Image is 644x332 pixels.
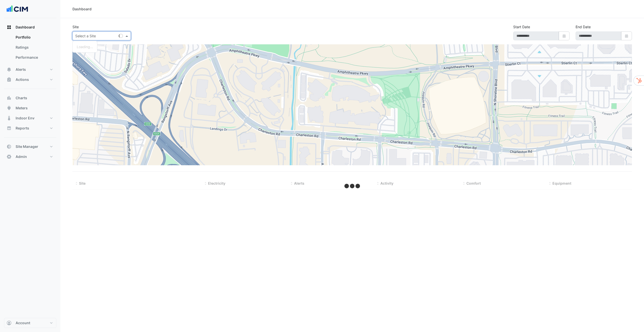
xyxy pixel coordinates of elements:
button: Meters [4,103,56,113]
app-icon: Indoor Env [7,116,12,121]
div: Loading... [73,43,97,50]
button: Reports [4,123,56,133]
label: Site [72,24,79,29]
a: Ratings [12,42,56,52]
span: Comfort [466,181,481,185]
span: Indoor Env [16,116,34,121]
a: Portfolio [12,32,56,42]
app-icon: Alerts [7,67,12,72]
app-icon: Reports [7,126,12,131]
span: Electricity [208,181,225,185]
div: Dashboard [72,6,92,12]
a: Performance [12,52,56,62]
span: Admin [16,154,27,159]
span: Alerts [294,181,304,185]
span: Alerts [16,67,26,72]
button: Account [4,318,56,328]
ng-dropdown-panel: Options list [72,41,97,53]
button: Dashboard [4,22,56,32]
button: Indoor Env [4,113,56,123]
span: Dashboard [16,25,35,30]
label: Start Date [513,24,530,29]
div: Dashboard [4,32,56,64]
span: Activity [380,181,393,185]
button: Charts [4,93,56,103]
app-icon: Charts [7,95,12,101]
button: Site Manager [4,142,56,152]
span: Reports [16,126,29,131]
app-icon: Admin [7,154,12,159]
button: Actions [4,75,56,85]
app-icon: Dashboard [7,25,12,30]
span: Site Manager [16,144,38,149]
app-icon: Actions [7,77,12,82]
span: Equipment [552,181,571,185]
span: Site [79,181,86,185]
app-icon: Meters [7,106,12,111]
span: Charts [16,95,27,101]
span: Meters [16,106,28,111]
span: Actions [16,77,29,82]
img: Company Logo [6,4,29,14]
span: Account [16,320,30,325]
button: Admin [4,152,56,162]
label: End Date [576,24,591,29]
app-icon: Site Manager [7,144,12,149]
button: Alerts [4,64,56,75]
